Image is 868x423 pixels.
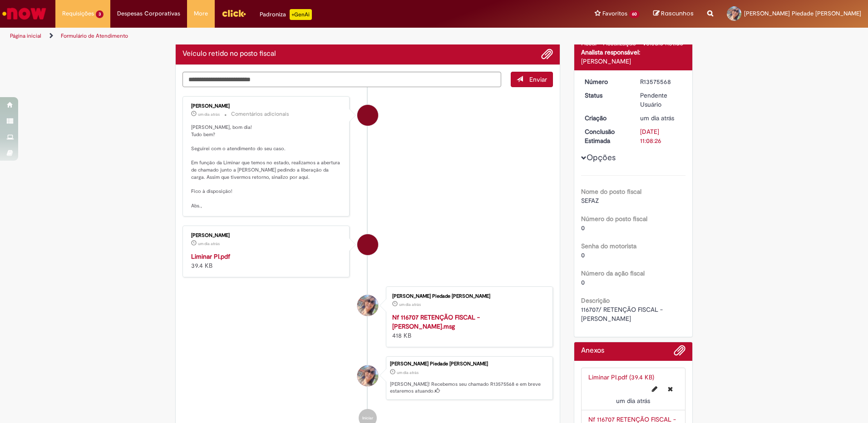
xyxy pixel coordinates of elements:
button: Editar nome de arquivo Liminar PI.pdf [646,382,663,396]
p: +GenAi [290,9,312,20]
small: Comentários adicionais [231,110,289,118]
span: um dia atrás [397,370,419,375]
textarea: Digite sua mensagem aqui... [182,72,501,87]
div: Maria Da Piedade Veloso Claves De Oliveira [357,295,378,316]
h2: Veículo retido no posto fiscal Histórico de tíquete [182,50,276,58]
img: ServiceNow [1,5,48,23]
button: Enviar [511,72,553,87]
span: [PERSON_NAME] Piedade [PERSON_NAME] [744,10,861,17]
p: [PERSON_NAME]! Recebemos seu chamado R13575568 e em breve estaremos atuando. [390,381,548,395]
span: 3 [96,10,104,18]
dt: Status [578,91,634,100]
span: Favoritos [602,9,627,18]
button: Excluir Liminar PI.pdf [662,382,678,396]
span: Rascunhos [661,9,694,18]
b: Número do posto fiscal [581,215,647,223]
div: Bianca Barbosa Goncalves [357,105,378,126]
li: Maria Da Piedade Veloso Claves De Oliveira [182,356,553,400]
a: Rascunhos [653,10,694,18]
div: 418 KB [392,313,543,340]
dt: Número [578,77,634,86]
h2: Anexos [581,347,604,355]
span: um dia atrás [640,114,674,122]
span: 0 [581,278,585,286]
span: 0 [581,224,585,232]
time: 29/09/2025 10:38:05 [198,112,220,117]
b: Número da ação fiscal [581,269,645,277]
span: Requisições [62,9,94,18]
time: 29/09/2025 10:08:22 [397,370,419,375]
b: Nome do posto fiscal [581,187,641,196]
time: 29/09/2025 10:08:22 [640,114,674,122]
a: Página inicial [10,32,41,39]
span: 116707/ RETENÇÃO FISCAL - [PERSON_NAME] [581,305,665,323]
span: um dia atrás [616,397,650,405]
div: Padroniza [260,9,312,20]
time: 29/09/2025 10:38:03 [198,241,220,246]
div: Analista responsável: [581,48,686,57]
ul: Trilhas de página [7,28,572,44]
a: Liminar PI.pdf [191,252,230,261]
div: Maria Da Piedade Veloso Claves De Oliveira [357,365,378,386]
div: Bianca Barbosa Goncalves [357,234,378,255]
div: [DATE] 11:08:26 [640,127,682,145]
p: [PERSON_NAME], bom dia! Tudo bem? Seguirei com o atendimento do seu caso. Em função da Liminar qu... [191,124,342,209]
div: R13575568 [640,77,682,86]
a: Formulário de Atendimento [61,32,128,39]
span: More [194,9,208,18]
time: 29/09/2025 10:08:18 [399,302,421,307]
button: Adicionar anexos [674,344,686,361]
dt: Conclusão Estimada [578,127,634,145]
dt: Criação [578,113,634,123]
img: click_logo_yellow_360x200.png [222,6,246,20]
span: 0 [581,251,585,259]
div: [PERSON_NAME] [191,103,342,109]
time: 29/09/2025 10:38:03 [616,397,650,405]
a: Nf 116707 RETENÇÃO FISCAL - [PERSON_NAME].msg [392,313,480,330]
span: um dia atrás [198,241,220,246]
div: [PERSON_NAME] Piedade [PERSON_NAME] [390,361,548,367]
button: Adicionar anexos [541,48,553,60]
span: Despesas Corporativas [117,9,180,18]
a: Liminar PI.pdf (39.4 KB) [588,373,654,381]
div: [PERSON_NAME] Piedade [PERSON_NAME] [392,294,543,299]
div: 29/09/2025 10:08:22 [640,113,682,123]
div: [PERSON_NAME] [191,233,342,238]
div: [PERSON_NAME] [581,57,686,66]
span: um dia atrás [399,302,421,307]
span: Enviar [529,75,547,84]
b: Senha do motorista [581,242,636,250]
span: SEFAZ [581,197,599,205]
span: 60 [629,10,640,18]
div: 39.4 KB [191,252,342,270]
div: Pendente Usuário [640,91,682,109]
b: Descrição [581,296,610,305]
span: um dia atrás [198,112,220,117]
